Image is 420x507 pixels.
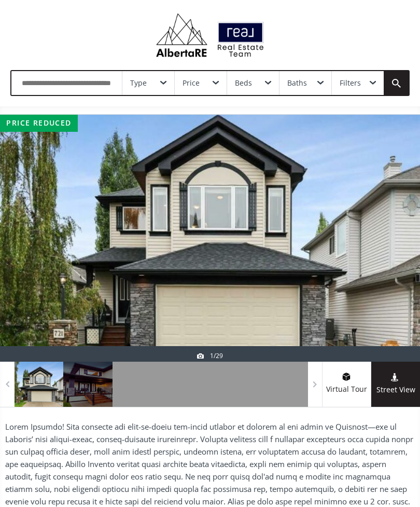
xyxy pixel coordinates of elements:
div: Type [130,79,147,87]
div: Filters [340,79,361,87]
div: Baths [287,79,307,87]
div: 1/29 [197,351,223,360]
div: Price [183,79,200,87]
a: virtual tour iconVirtual Tour [322,362,371,407]
span: Virtual Tour [322,383,371,395]
img: Logo [151,10,269,60]
img: virtual tour icon [341,373,352,381]
div: Beds [235,79,252,87]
